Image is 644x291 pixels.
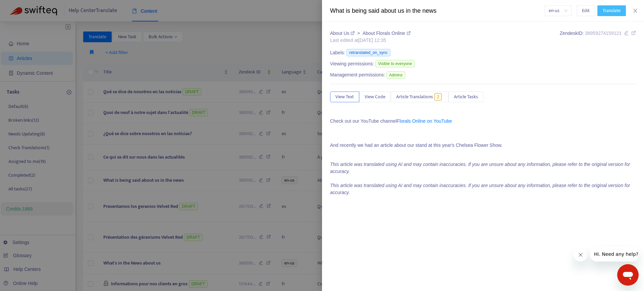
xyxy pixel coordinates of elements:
span: Article Tasks [454,93,478,101]
iframe: Message from company [590,247,639,261]
a: About Us [330,31,356,36]
i: This article was translated using AI and may contain inaccuracies. If you are unsure about any in... [330,183,630,195]
iframe: Close message [574,248,587,261]
span: Edit [582,7,590,14]
p: And recently we had an article about our stand at this year's Chelsea Flower Show. [330,142,636,149]
button: Edit [577,5,595,16]
span: en-us [549,6,568,16]
span: Translate [603,7,621,14]
button: View Text [330,92,359,102]
span: 2 [434,93,442,101]
iframe: Button to launch messaging window [617,264,639,286]
span: Viewing permissions: [330,60,374,67]
div: > [330,30,411,37]
a: Florals Online on YouTube [397,118,452,124]
button: View Code [359,92,391,102]
button: Article Translations2 [391,92,448,102]
div: What is being said about us in the news [330,6,545,15]
i: This article was translated using AI and may contain inaccuracies. If you are unsure about any in... [330,162,630,174]
span: retranslated_on_sync [346,49,390,56]
span: View Code [365,93,385,101]
a: About Florals Online [363,31,411,36]
span: Visible to everyone [375,60,415,67]
button: Translate [597,5,626,16]
span: View Text [335,93,354,101]
span: close [633,8,638,13]
div: Zendesk ID: [560,30,636,44]
button: Article Tasks [448,92,483,102]
p: Check out our YouTube channel [330,118,636,125]
div: Last edited at [DATE] 12:35 [330,37,411,44]
button: Close [631,8,640,14]
span: Management permissions: [330,71,385,78]
span: Labels: [330,49,345,56]
span: Article Translations [396,93,433,101]
span: 38959274159121 [585,31,622,36]
span: Admins [386,71,405,79]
